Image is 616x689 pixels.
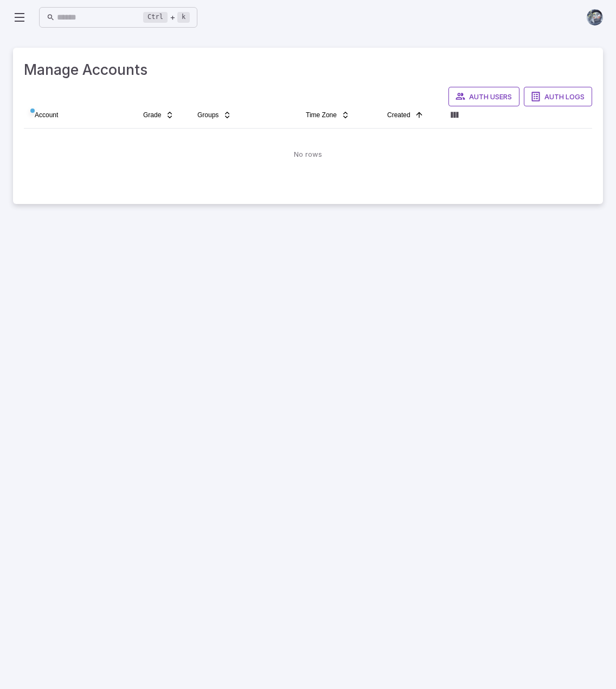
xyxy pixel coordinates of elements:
button: Auth Users [448,87,519,106]
button: Grade [137,106,181,124]
button: Column visibility [446,106,463,124]
img: andrew.jpg [587,9,603,25]
button: Auth Logs [524,87,592,106]
span: Created [387,111,410,119]
p: No rows [294,149,322,160]
h3: Manage Accounts [24,59,592,80]
div: + [143,11,190,24]
span: Groups [197,111,219,119]
button: Groups [191,106,238,124]
span: Grade [143,111,161,119]
span: Time Zone [306,111,337,119]
button: Time Zone [299,106,356,124]
kbd: Ctrl [143,12,168,23]
button: Account [28,106,65,124]
span: Account [35,111,58,119]
button: Created [381,106,430,124]
kbd: k [177,12,190,23]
